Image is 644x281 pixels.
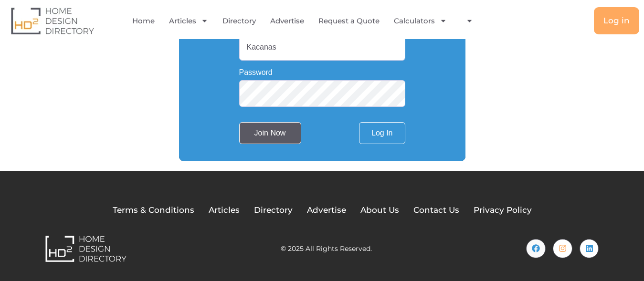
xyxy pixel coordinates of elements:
[594,7,639,34] a: Log in
[270,10,304,32] a: Advertise
[209,204,240,217] a: Articles
[222,10,256,32] a: Directory
[360,204,399,217] a: About Us
[394,10,447,32] a: Calculators
[474,204,532,217] a: Privacy Policy
[413,204,459,217] a: Contact Us
[281,245,372,252] h2: © 2025 All Rights Reserved.
[603,17,630,25] span: Log in
[359,122,405,144] a: Log In
[318,10,380,32] a: Request a Quote
[132,10,155,32] a: Home
[132,10,481,32] nav: Menu
[239,122,301,144] input: Join Now
[254,204,293,217] a: Directory
[169,10,208,32] a: Articles
[113,204,194,217] a: Terms & Conditions
[307,204,346,217] a: Advertise
[239,69,273,76] label: Password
